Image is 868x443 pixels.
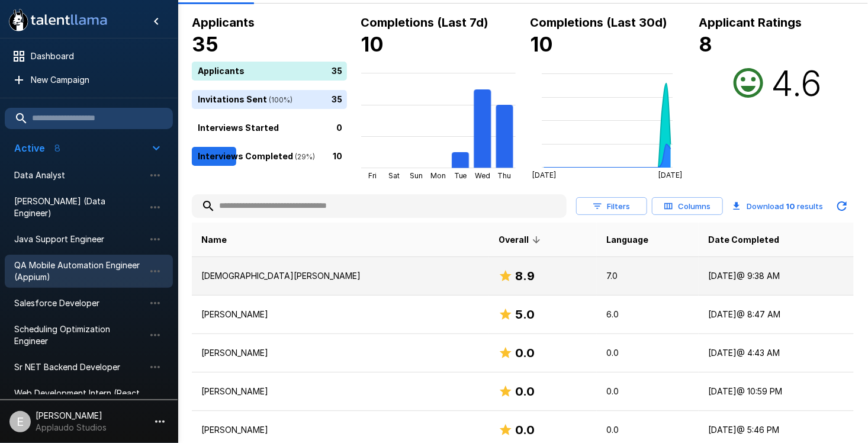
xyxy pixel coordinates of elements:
tspan: [DATE] [659,171,683,179]
b: Completions (Last 30d) [530,15,667,30]
p: [PERSON_NAME] [201,386,480,397]
h6: 0.0 [515,420,535,439]
p: 0.0 [606,424,689,436]
b: 10 [361,32,384,56]
td: [DATE] @ 10:59 PM [699,373,854,411]
h6: 5.0 [515,305,535,324]
span: Language [606,233,648,247]
p: 10 [333,150,343,162]
td: [DATE] @ 9:38 AM [699,257,854,296]
tspan: Sun [410,171,423,180]
button: Download 10 results [728,194,828,218]
p: [DEMOGRAPHIC_DATA][PERSON_NAME] [201,270,480,282]
tspan: Wed [475,171,490,180]
p: 0 [337,121,343,134]
p: [PERSON_NAME] [201,309,480,320]
b: 8 [699,32,713,56]
button: Filters [576,197,647,216]
p: 0.0 [606,386,689,397]
h6: 0.0 [515,382,535,401]
p: 7.0 [606,270,689,282]
h2: 4.6 [771,62,822,104]
tspan: Fri [368,171,376,180]
b: 10 [786,201,795,211]
p: [PERSON_NAME] [201,347,480,359]
p: 0.0 [606,347,689,359]
tspan: Thu [498,171,512,180]
tspan: Tue [454,171,467,180]
p: 35 [332,65,343,77]
h6: 0.0 [515,344,535,362]
tspan: [DATE] [532,171,556,179]
h6: 8.9 [515,267,535,285]
p: [PERSON_NAME] [201,424,480,436]
b: Applicant Ratings [699,15,802,30]
span: Overall [499,233,544,247]
tspan: Mon [430,171,446,180]
b: Completions (Last 7d) [361,15,489,30]
p: 35 [332,93,343,105]
b: Applicants [192,15,255,30]
b: 10 [530,32,553,56]
td: [DATE] @ 4:43 AM [699,334,854,373]
p: 6.0 [606,309,689,320]
b: 35 [192,32,218,56]
span: Date Completed [708,233,779,247]
tspan: Sat [388,171,400,180]
span: Name [201,233,227,247]
button: Columns [652,197,723,216]
td: [DATE] @ 8:47 AM [699,296,854,334]
button: Updated Today - 10:58 AM [830,194,854,218]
